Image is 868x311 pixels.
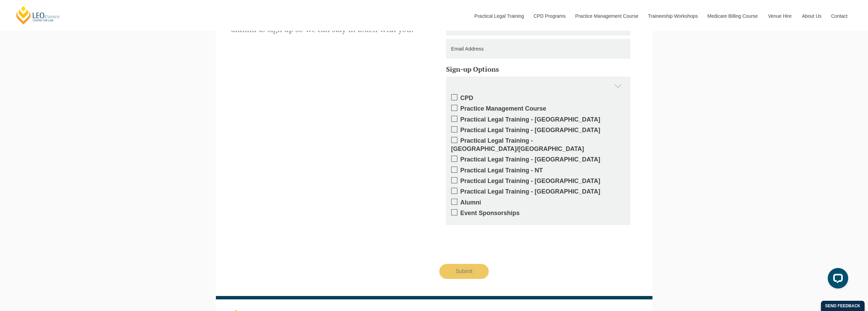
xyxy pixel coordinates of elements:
iframe: LiveChat chat widget [822,265,851,294]
a: Practice Management Course [570,1,643,31]
label: Practical Legal Training - [GEOGRAPHIC_DATA] [451,116,625,124]
label: Practical Legal Training - [GEOGRAPHIC_DATA] [451,188,625,196]
a: Traineeship Workshops [643,1,702,31]
iframe: reCAPTCHA [439,230,543,257]
input: Submit [439,264,489,279]
label: Event Sponsorships [451,209,625,217]
a: About Us [797,1,826,31]
label: Practical Legal Training - [GEOGRAPHIC_DATA] [451,177,625,185]
label: Practical Legal Training - [GEOGRAPHIC_DATA]/[GEOGRAPHIC_DATA] [451,137,625,153]
label: Alumni [451,199,625,207]
a: Practical Legal Training [469,1,529,31]
a: [PERSON_NAME] Centre for Law [15,5,61,25]
label: CPD [451,94,625,102]
h5: Sign-up Options [446,66,630,73]
input: Email Address [446,39,630,59]
label: Practical Legal Training - [GEOGRAPHIC_DATA] [451,156,625,164]
a: CPD Programs [528,1,570,31]
label: Practical Legal Training - NT [451,167,625,174]
a: Venue Hire [763,1,797,31]
label: Practice Management Course [451,105,625,113]
a: Contact [826,1,853,31]
a: Medicare Billing Course [702,1,763,31]
label: Practical Legal Training - [GEOGRAPHIC_DATA] [451,126,625,134]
